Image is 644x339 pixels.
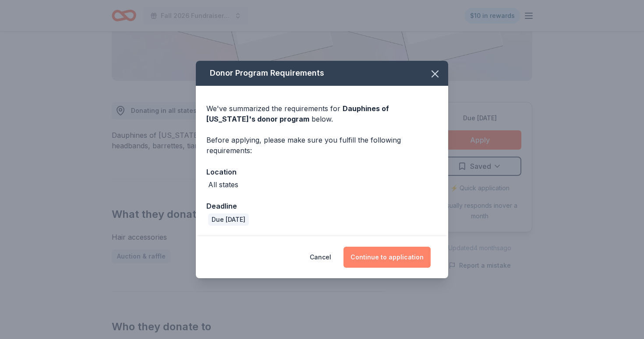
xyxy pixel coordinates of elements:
div: Deadline [206,200,438,212]
div: Location [206,166,438,178]
div: All states [208,179,238,190]
div: Before applying, please make sure you fulfill the following requirements: [206,135,438,156]
div: Donor Program Requirements [196,61,448,86]
div: We've summarized the requirements for below. [206,103,438,124]
div: Due [DATE] [208,213,249,226]
button: Cancel [310,247,331,268]
button: Continue to application [343,247,431,268]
